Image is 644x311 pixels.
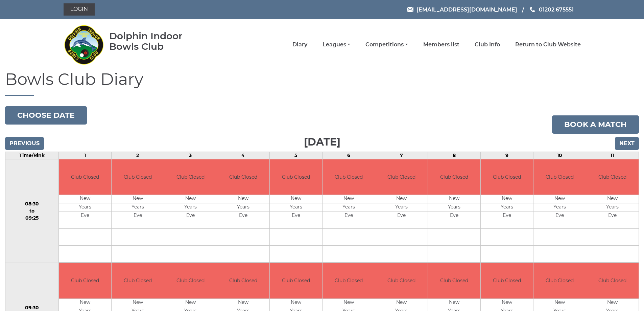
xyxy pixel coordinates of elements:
td: New [164,298,217,307]
a: Login [64,3,95,16]
td: Eve [217,212,269,220]
td: New [375,298,428,307]
img: Dolphin Indoor Bowls Club [64,21,104,68]
td: Years [375,203,428,212]
td: Club Closed [481,159,533,195]
td: Time/Rink [5,152,59,159]
td: New [375,195,428,203]
td: Club Closed [270,263,322,298]
td: Club Closed [586,159,639,195]
td: Club Closed [112,263,164,298]
span: 01202 675551 [539,6,574,13]
a: Book a match [552,115,639,134]
td: Club Closed [375,159,428,195]
img: Email [407,7,413,12]
td: Eve [323,212,375,220]
td: New [112,298,164,307]
td: Eve [586,212,639,220]
td: 6 [322,152,375,159]
img: Phone us [530,7,535,12]
td: New [481,195,533,203]
td: Club Closed [112,159,164,195]
td: Years [481,203,533,212]
td: Years [586,203,639,212]
td: Eve [481,212,533,220]
td: 1 [58,152,111,159]
span: [EMAIL_ADDRESS][DOMAIN_NAME] [416,6,517,13]
td: 7 [375,152,428,159]
td: Eve [533,212,586,220]
td: 8 [428,152,480,159]
td: New [217,195,269,203]
td: Eve [112,212,164,220]
td: Eve [164,212,217,220]
td: New [270,298,322,307]
td: Club Closed [533,159,586,195]
td: Club Closed [217,159,269,195]
td: 2 [111,152,164,159]
td: Years [428,203,480,212]
td: New [59,195,111,203]
td: Club Closed [323,263,375,298]
input: Next [615,137,639,150]
td: 9 [480,152,533,159]
td: Club Closed [59,263,111,298]
td: New [428,195,480,203]
button: Choose date [5,106,87,125]
td: New [323,195,375,203]
td: New [533,195,586,203]
td: Club Closed [59,159,111,195]
td: New [270,195,322,203]
td: Years [270,203,322,212]
td: Club Closed [323,159,375,195]
td: Club Closed [428,263,480,298]
td: Years [533,203,586,212]
td: 11 [586,152,639,159]
td: New [112,195,164,203]
a: Members list [423,41,459,48]
td: Club Closed [533,263,586,298]
td: Years [164,203,217,212]
td: 5 [269,152,322,159]
td: Club Closed [217,263,269,298]
td: Eve [428,212,480,220]
a: Diary [292,41,307,48]
td: Eve [59,212,111,220]
a: Email [EMAIL_ADDRESS][DOMAIN_NAME] [407,5,517,14]
td: Club Closed [164,159,217,195]
td: New [217,298,269,307]
a: Return to Club Website [515,41,581,48]
td: New [533,298,586,307]
a: Competitions [365,41,408,48]
td: 3 [164,152,217,159]
a: Leagues [323,41,350,48]
td: 10 [533,152,586,159]
div: Dolphin Indoor Bowls Club [109,31,204,52]
td: New [323,298,375,307]
td: Club Closed [481,263,533,298]
td: New [481,298,533,307]
td: New [428,298,480,307]
td: Eve [375,212,428,220]
td: 4 [217,152,269,159]
td: 08:30 to 09:25 [5,159,59,263]
td: Eve [270,212,322,220]
td: Club Closed [586,263,639,298]
input: Previous [5,137,44,150]
td: New [164,195,217,203]
td: Club Closed [375,263,428,298]
a: Phone us 01202 675551 [529,5,574,14]
td: Club Closed [164,263,217,298]
td: New [59,298,111,307]
td: New [586,298,639,307]
td: Years [59,203,111,212]
a: Club Info [475,41,500,48]
td: Years [323,203,375,212]
td: Years [217,203,269,212]
td: Years [112,203,164,212]
td: Club Closed [270,159,322,195]
h1: Bowls Club Diary [5,70,639,96]
td: New [586,195,639,203]
td: Club Closed [428,159,480,195]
